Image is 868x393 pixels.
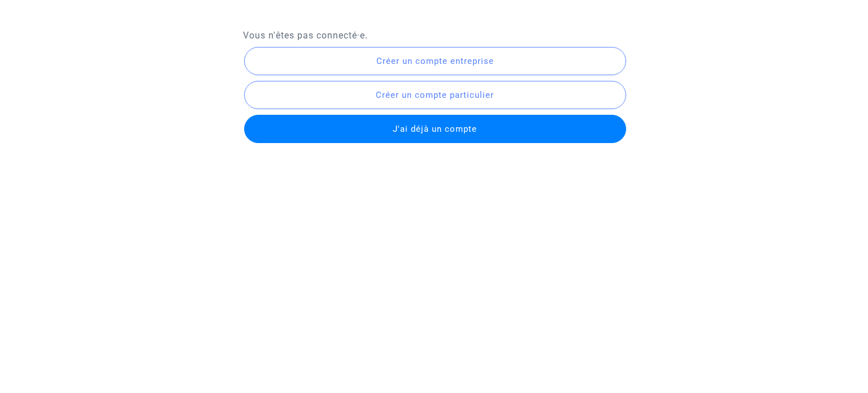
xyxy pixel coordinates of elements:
button: J'ai déjà un compte [244,115,626,143]
p: Vous n'êtes pas connecté·e. [243,28,625,42]
button: Créer un compte particulier [244,81,626,109]
button: Créer un compte entreprise [244,47,626,75]
a: Créer un compte particulier [243,89,627,100]
span: Créer un compte particulier [376,90,494,100]
span: Créer un compte entreprise [376,56,494,66]
span: J'ai déjà un compte [393,124,477,134]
